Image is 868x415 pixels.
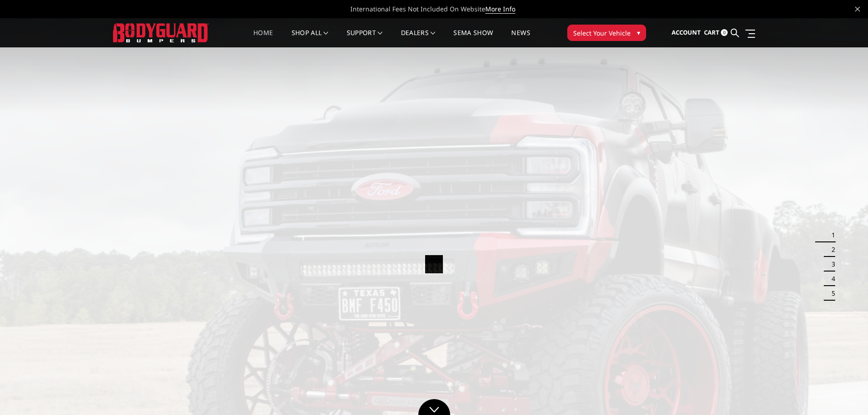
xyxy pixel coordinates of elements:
button: 1 of 5 [826,228,835,242]
a: Home [253,30,273,47]
a: Account [672,20,701,45]
button: 2 of 5 [826,242,835,257]
a: Dealers [401,30,436,47]
a: News [511,30,530,47]
a: SEMA Show [453,30,493,47]
span: 0 [721,29,728,36]
span: Select Your Vehicle [573,28,631,38]
button: 5 of 5 [826,286,835,301]
img: BODYGUARD BUMPERS [113,23,209,42]
button: Select Your Vehicle [567,25,646,41]
span: Cart [704,28,719,36]
a: More Info [485,5,515,14]
a: Click to Down [418,399,450,415]
span: ▾ [637,28,640,37]
a: Support [347,30,383,47]
span: Account [672,28,701,36]
a: shop all [292,30,329,47]
button: 3 of 5 [826,257,835,272]
a: Cart 0 [704,20,728,45]
button: 4 of 5 [826,272,835,286]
